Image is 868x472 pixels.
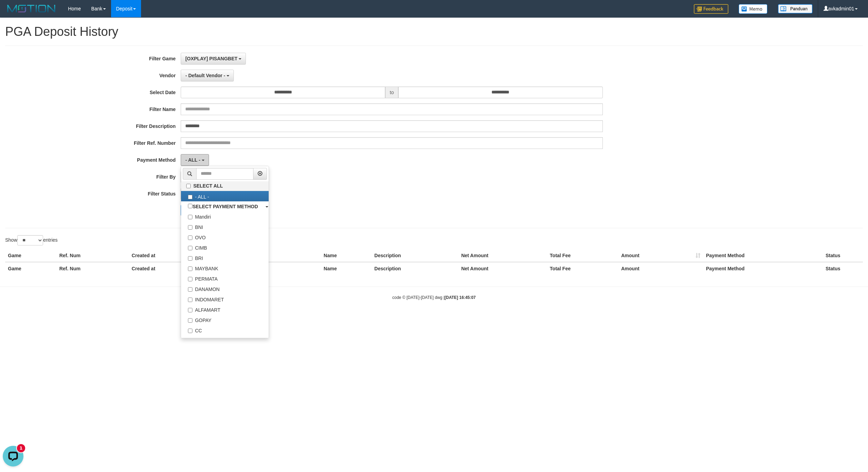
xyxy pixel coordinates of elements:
th: Name [321,262,372,275]
div: new message indicator [17,1,25,9]
label: OVO [181,232,269,242]
th: Total Fee [547,249,618,262]
h1: PGA Deposit History [5,25,863,39]
th: Created at [129,249,228,262]
th: Net Amount [458,249,547,262]
label: PERMATA [181,273,269,283]
strong: [DATE] 16:45:07 [445,295,476,300]
th: Net Amount [458,262,547,275]
th: Status [823,249,863,262]
button: Open LiveChat chat widget [3,3,23,23]
th: Invoice Num [228,249,321,262]
label: BCA [181,335,269,345]
label: ALFAMART [181,304,269,314]
small: code © [DATE]-[DATE] dwg | [392,295,476,300]
input: BRI [188,256,192,261]
label: MAYBANK [181,263,269,273]
input: PERMATA [188,277,192,281]
select: Showentries [17,235,43,245]
button: - Default Vendor - [181,70,234,81]
th: Description [372,262,459,275]
label: GOPAY [181,314,269,325]
label: CC [181,325,269,335]
img: Button%20Memo.svg [739,4,768,14]
label: DANAMON [181,283,269,294]
input: SELECT PAYMENT METHOD [188,204,192,208]
input: - ALL - [188,195,192,199]
label: CIMB [181,242,269,252]
img: panduan.png [778,4,812,13]
label: SELECT ALL [181,181,269,191]
th: Created at [129,262,228,275]
input: OVO [188,235,192,240]
th: Amount [618,249,703,262]
th: Amount [618,262,703,275]
th: Status [823,262,863,275]
img: MOTION_logo.png [5,3,58,14]
span: to [385,87,398,98]
label: Show entries [5,235,58,245]
th: Game [5,262,57,275]
input: GOPAY [188,318,192,323]
th: Description [372,249,459,262]
input: ALFAMART [188,308,192,312]
label: BRI [181,252,269,263]
input: SELECT ALL [186,184,191,188]
span: - ALL - [185,157,200,163]
input: CC [188,329,192,333]
th: Game [5,249,57,262]
label: BNI [181,221,269,232]
button: - ALL - [181,154,209,166]
b: SELECT PAYMENT METHOD [192,204,258,209]
th: Payment Method [703,262,823,275]
th: Invoice Num [228,262,321,275]
input: MAYBANK [188,267,192,271]
label: - ALL - [181,191,269,201]
th: Total Fee [547,262,618,275]
label: INDOMARET [181,294,269,304]
input: CIMB [188,246,192,250]
img: Feedback.jpg [694,4,728,14]
label: Mandiri [181,211,269,221]
a: SELECT PAYMENT METHOD [181,201,269,211]
span: - Default Vendor - [185,73,225,78]
input: Mandiri [188,215,192,219]
input: INDOMARET [188,298,192,302]
input: BNI [188,225,192,230]
span: [OXPLAY] PISANGBET [185,56,237,61]
th: Ref. Num [57,249,129,262]
th: Ref. Num [57,262,129,275]
th: Name [321,249,372,262]
button: [OXPLAY] PISANGBET [181,53,246,64]
input: DANAMON [188,287,192,292]
th: Payment Method [703,249,823,262]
